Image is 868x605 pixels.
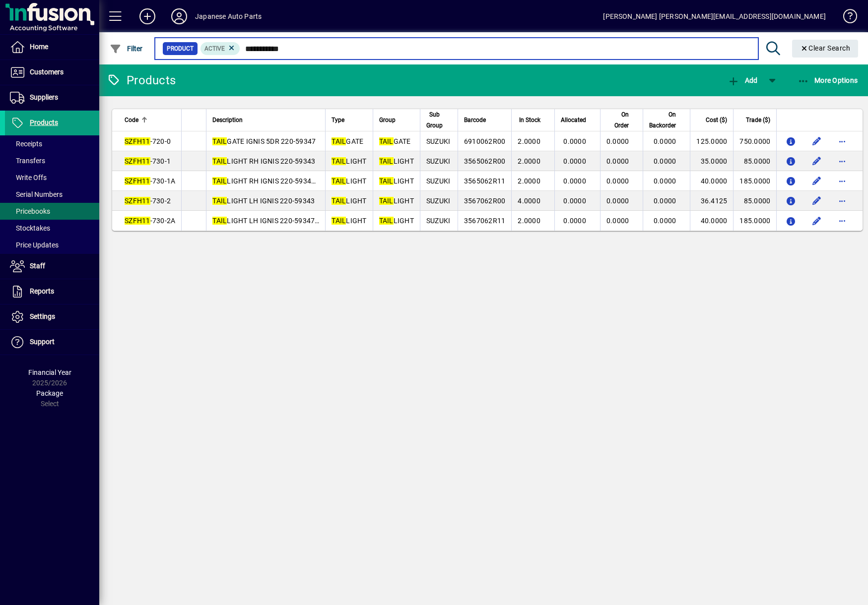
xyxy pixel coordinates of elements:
em: TAIL [212,137,227,145]
span: Sub Group [426,109,443,131]
span: Allocated [561,115,586,125]
span: 0.0000 [563,217,586,225]
td: 185.0000 [733,171,776,191]
div: Japanese Auto Parts [195,8,262,24]
a: Knowledge Base [836,2,856,34]
span: GATE [379,137,411,145]
td: 40.0000 [690,171,733,191]
div: [PERSON_NAME] [PERSON_NAME][EMAIL_ADDRESS][DOMAIN_NAME] [603,8,826,24]
span: Product [167,44,194,54]
span: -720-0 [125,137,171,145]
td: 36.4125 [690,191,733,211]
span: -730-2 [125,197,171,205]
span: LIGHT [379,157,414,165]
em: TAIL [379,217,394,225]
span: Transfers [10,157,45,165]
button: Add [132,7,163,25]
span: 0.0000 [606,157,629,165]
span: Type [332,115,344,125]
span: 0.0000 [654,137,676,145]
a: Serial Numbers [5,186,99,203]
span: Home [30,43,48,51]
span: 3565062R11 [464,177,506,185]
span: -730-1A [125,177,175,185]
span: LIGHT [332,157,366,165]
span: 0.0000 [606,217,629,225]
button: Edit [808,213,824,229]
div: Barcode [464,115,506,125]
span: -730-2A [125,217,175,225]
button: Clear [792,40,859,58]
div: On Backorder [649,109,685,131]
span: Clear Search [800,44,851,52]
span: In Stock [519,115,540,125]
span: 0.0000 [606,197,629,205]
span: Add [728,76,757,84]
span: LIGHT RH IGNIS 220-59347 LED [212,177,330,185]
span: LIGHT LH IGNIS 220-59343 [212,197,315,205]
span: Products [30,119,58,126]
button: Edit [808,193,824,209]
button: Filter [107,40,145,58]
span: Group [379,115,396,125]
span: 3567062R11 [464,217,506,225]
span: Settings [30,312,55,320]
button: More options [834,153,850,169]
span: LIGHT [379,197,414,205]
span: Staff [30,262,45,270]
mat-chip: Activation Status: Active [200,42,240,55]
span: LIGHT [379,217,414,225]
button: More Options [795,71,861,89]
span: GATE IGNIS 5DR 220-59347 [212,137,316,145]
span: Price Updates [10,241,59,249]
div: Allocated [561,115,595,125]
td: 35.0000 [690,151,733,171]
span: 0.0000 [654,217,676,225]
span: LIGHT RH IGNIS 220-59343 [212,157,315,165]
em: TAIL [379,137,394,145]
em: TAIL [379,197,394,205]
em: TAIL [212,197,227,205]
span: 2.0000 [518,157,540,165]
span: Write Offs [10,174,47,181]
div: In Stock [518,115,549,125]
a: Support [5,330,99,355]
span: Suppliers [30,93,58,101]
span: LIGHT [379,177,414,185]
span: -730-1 [125,157,171,165]
td: 185.0000 [733,211,776,231]
a: Price Updates [5,237,99,253]
a: Customers [5,60,99,85]
a: Pricebooks [5,203,99,220]
span: 6910062R00 [464,137,506,145]
em: TAIL [332,217,346,225]
em: TAIL [332,177,346,185]
em: TAIL [379,177,394,185]
span: 2.0000 [518,217,540,225]
td: 85.0000 [733,151,776,171]
span: 0.0000 [654,197,676,205]
span: LIGHT LH IGNIS 220-59347 LED [212,217,329,225]
a: Transfers [5,152,99,169]
span: Trade ($) [746,115,770,125]
div: Description [212,115,319,125]
em: SZFH11 [125,137,150,145]
span: Support [30,338,55,346]
span: 2.0000 [518,137,540,145]
span: SUZUKI [426,197,451,205]
a: Settings [5,304,99,329]
span: Serial Numbers [10,190,63,198]
span: SUZUKI [426,217,451,225]
button: Add [725,71,760,89]
span: On Backorder [649,109,676,131]
div: Group [379,115,414,125]
span: SUZUKI [426,177,451,185]
em: TAIL [332,197,346,205]
em: SZFH11 [125,177,150,185]
span: LIGHT [332,177,366,185]
span: SUZUKI [426,157,451,165]
span: 0.0000 [606,177,629,185]
a: Suppliers [5,85,99,110]
button: More options [834,133,850,149]
a: Staff [5,254,99,279]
